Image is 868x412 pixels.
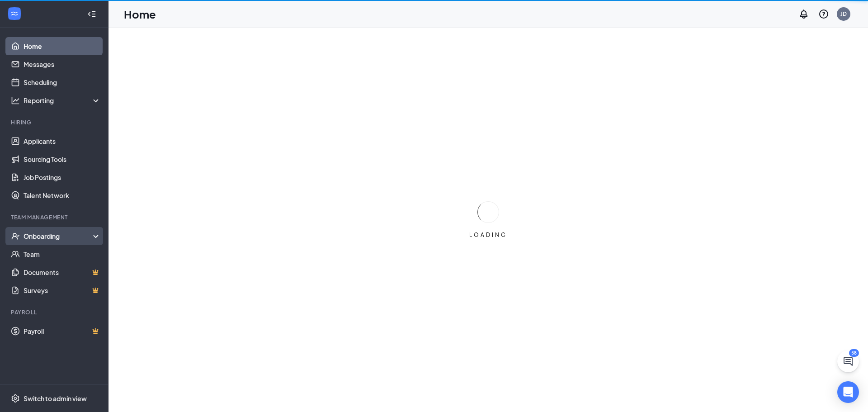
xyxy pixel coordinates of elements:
[24,394,87,403] div: Switch to admin view
[837,350,859,372] button: ChatActive
[11,213,99,221] div: Team Management
[124,6,156,22] h1: Home
[24,186,101,204] a: Talent Network
[24,245,101,263] a: Team
[11,118,99,126] div: Hiring
[10,9,19,18] svg: WorkstreamLogo
[818,9,829,19] svg: QuestionInfo
[11,308,99,316] div: Payroll
[11,232,20,241] svg: UserCheck
[24,73,101,91] a: Scheduling
[843,356,854,367] svg: ChatActive
[837,381,859,403] div: Open Intercom Messenger
[11,394,20,403] svg: Settings
[24,37,101,55] a: Home
[466,231,511,239] div: LOADING
[24,132,101,150] a: Applicants
[24,232,93,241] div: Onboarding
[24,322,101,340] a: PayrollCrown
[849,349,859,357] div: 58
[24,150,101,168] a: Sourcing Tools
[24,55,101,73] a: Messages
[840,10,847,18] div: JD
[24,96,101,105] div: Reporting
[798,9,809,19] svg: Notifications
[24,263,101,281] a: DocumentsCrown
[11,96,20,105] svg: Analysis
[87,9,96,19] svg: Collapse
[24,168,101,186] a: Job Postings
[24,281,101,299] a: SurveysCrown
